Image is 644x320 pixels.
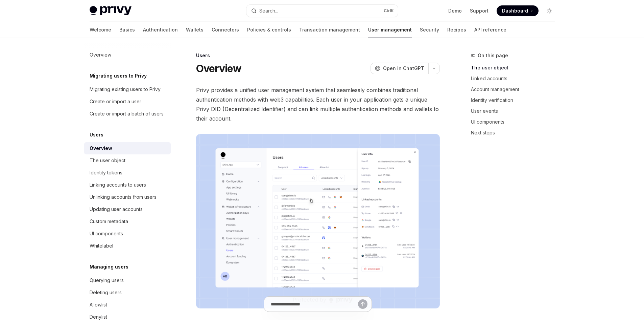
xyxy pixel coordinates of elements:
a: API reference [474,22,506,38]
a: Account management [471,84,560,95]
a: Basics [119,22,135,38]
h5: Migrating users to Privy [90,72,147,80]
div: Whitelabel [90,242,113,250]
a: UI components [84,228,171,240]
a: Linked accounts [471,73,560,84]
button: Toggle dark mode [544,5,555,16]
a: Identity tokens [84,167,171,179]
a: Wallets [186,22,204,38]
a: User events [471,106,560,116]
span: Open in ChatGPT [383,65,424,72]
span: Ctrl K [384,8,394,14]
div: Overview [90,144,112,152]
h5: Managing users [90,263,128,271]
a: Create or import a batch of users [84,108,171,120]
a: Next steps [471,127,560,138]
div: UI components [90,230,123,238]
a: Updating user accounts [84,203,171,215]
div: Create or import a user [90,98,141,106]
div: Create or import a batch of users [90,110,164,118]
div: Linking accounts to users [90,181,146,189]
a: Create or import a user [84,95,171,108]
div: Identity tokens [90,169,122,177]
div: Search... [259,7,278,15]
span: Dashboard [502,7,528,14]
a: User management [368,22,412,38]
a: Support [470,7,488,14]
a: UI components [471,116,560,127]
div: Updating user accounts [90,205,143,213]
a: Querying users [84,274,171,286]
a: Overview [84,142,171,154]
a: The user object [471,62,560,73]
span: Privy provides a unified user management system that seamlessly combines traditional authenticati... [196,85,440,123]
a: Connectors [212,22,239,38]
a: Migrating existing users to Privy [84,83,171,95]
a: Custom metadata [84,215,171,228]
a: Welcome [90,22,111,38]
div: Users [196,52,440,59]
span: On this page [478,51,508,60]
div: Unlinking accounts from users [90,193,157,201]
button: Open search [246,5,398,17]
a: Security [420,22,439,38]
a: The user object [84,154,171,167]
a: Deleting users [84,286,171,299]
a: Demo [448,7,462,14]
div: Overview [90,51,111,59]
a: Unlinking accounts from users [84,191,171,203]
img: light logo [90,6,132,16]
a: Recipes [447,22,466,38]
h1: Overview [196,62,242,74]
button: Send message [358,299,367,309]
div: Deleting users [90,289,122,297]
div: Migrating existing users to Privy [90,85,161,93]
a: Dashboard [497,5,539,16]
img: images/Users2.png [196,134,440,308]
div: Custom metadata [90,217,128,226]
a: Authentication [143,22,178,38]
div: The user object [90,156,125,165]
div: Querying users [90,276,124,284]
a: Linking accounts to users [84,179,171,191]
input: Ask a question... [271,297,358,312]
a: Identity verification [471,95,560,106]
a: Overview [84,49,171,61]
div: Allowlist [90,301,107,309]
a: Transaction management [299,22,360,38]
a: Policies & controls [247,22,291,38]
h5: Users [90,131,103,139]
a: Whitelabel [84,240,171,252]
button: Open in ChatGPT [371,63,428,74]
a: Allowlist [84,299,171,311]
